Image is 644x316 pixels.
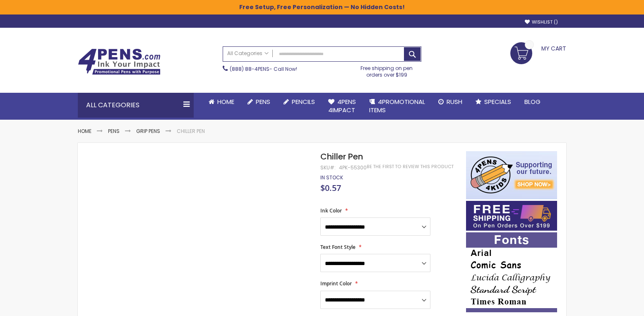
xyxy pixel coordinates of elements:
[78,48,161,75] img: 4Pens Custom Pens and Promotional Products
[447,97,462,106] span: Rush
[320,174,343,181] span: In stock
[525,19,558,25] a: Wishlist
[352,62,422,78] div: Free shipping on pen orders over $199
[524,97,541,106] span: Blog
[320,164,336,171] strong: SKU
[484,97,511,106] span: Specials
[339,164,367,171] div: 4PK-55300
[108,128,120,135] a: Pens
[230,65,269,72] a: (888) 88-4PENS
[466,201,557,231] img: Free shipping on orders over $199
[78,128,91,135] a: Home
[328,97,356,114] span: 4Pens 4impact
[320,244,356,251] span: Text Font Style
[369,97,425,114] span: 4PROMOTIONAL ITEMS
[320,280,352,287] span: Imprint Color
[469,93,518,111] a: Specials
[363,93,432,120] a: 4PROMOTIONALITEMS
[322,93,363,120] a: 4Pens4impact
[320,182,341,193] span: $0.57
[136,128,160,135] a: Grip Pens
[518,93,547,111] a: Blog
[466,151,557,199] img: 4pens 4 kids
[177,128,205,135] li: Chiller Pen
[78,93,194,118] div: All Categories
[320,174,343,181] div: Availability
[223,47,273,60] a: All Categories
[367,164,454,170] a: Be the first to review this product
[227,50,269,57] span: All Categories
[320,207,342,214] span: Ink Color
[256,97,270,106] span: Pens
[432,93,469,111] a: Rush
[277,93,322,111] a: Pencils
[320,151,363,162] span: Chiller Pen
[217,97,234,106] span: Home
[241,93,277,111] a: Pens
[292,97,315,106] span: Pencils
[466,232,557,312] img: font-personalization-examples
[202,93,241,111] a: Home
[230,65,297,72] span: - Call Now!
